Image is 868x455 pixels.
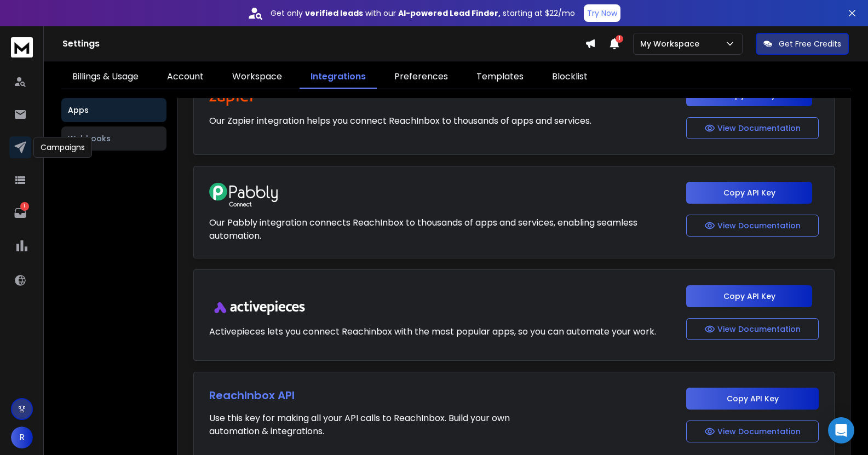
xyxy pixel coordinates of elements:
button: Apps [61,98,166,122]
button: View Documentation [686,215,819,237]
button: Copy API Key [686,182,812,204]
button: Copy API Key [686,388,819,410]
div: Campaigns [33,137,92,158]
p: Try Now [587,8,617,19]
a: Preferences [383,66,459,89]
img: logo [11,37,33,57]
strong: AI-powered Lead Finder, [398,8,501,19]
a: Templates [465,66,534,89]
button: Copy API Key [686,285,812,307]
span: 1 [616,35,623,43]
a: Workspace [221,66,293,89]
button: View Documentation [686,421,819,442]
button: R [11,427,33,448]
div: Open Intercom Messenger [828,417,854,444]
p: Our Zapier integration helps you connect ReachInbox to thousands of apps and services. [209,114,591,128]
button: Try Now [584,4,620,22]
p: Activepieces lets you connect Reachinbox with the most popular apps, so you can automate your work. [209,325,656,338]
button: Get Free Credits [756,33,849,55]
p: My Workspace [640,38,704,49]
h1: Settings [62,37,585,50]
p: Get Free Credits [779,38,841,49]
p: Our Pabbly integration connects ReachInbox to thousands of apps and services, enabling seamless a... [209,216,675,243]
a: Blocklist [541,66,599,89]
a: Integrations [300,66,377,89]
h1: ReachInbox API [209,388,510,403]
p: Use this key for making all your API calls to ReachInbox. Build your own automation & integrations. [209,412,510,438]
button: View Documentation [686,318,819,340]
a: 1 [9,202,31,224]
button: View Documentation [686,117,819,139]
p: Get only with our starting at $22/mo [271,8,575,19]
p: 1 [20,202,29,211]
a: Account [156,66,215,89]
button: Webhooks [61,126,166,151]
a: Billings & Usage [61,66,150,89]
strong: verified leads [305,8,363,19]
